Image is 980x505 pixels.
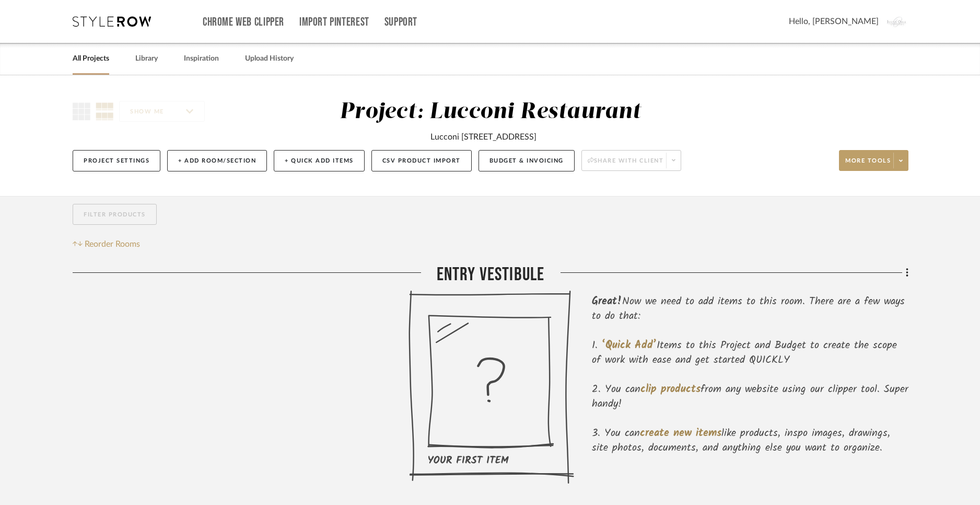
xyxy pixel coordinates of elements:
a: Library [135,52,158,66]
span: Reorder Rooms [85,238,140,250]
a: All Projects [73,52,109,66]
a: Support [384,18,417,27]
span: Great! [592,293,622,310]
li: You can from any website using our clipper tool. Super handy! [592,382,908,411]
button: Budget & Invoicing [479,150,575,171]
div: Project: Lucconi Restaurant [340,101,641,123]
span: More tools [845,157,891,173]
span: Items to this Project and Budget to create the scope of work with ease and get started QUICKLY [592,337,897,369]
button: Filter Products [73,204,157,225]
div: Now we need to add items to this room. There are a few ways to do that: [592,294,908,324]
button: Share with client [581,150,682,171]
span: ‘Quick Add’ [602,337,657,354]
button: Reorder Rooms [73,238,140,250]
span: clip products [640,381,701,398]
button: + Quick Add Items [274,150,365,171]
img: avatar [886,10,908,32]
div: Lucconi [STREET_ADDRESS] [430,131,536,143]
a: Chrome Web Clipper [203,18,284,27]
span: Hello, [PERSON_NAME] [789,15,879,28]
a: Upload History [245,52,294,66]
button: Project Settings [73,150,160,171]
button: More tools [839,150,908,171]
span: Share with client [588,157,664,173]
button: + Add Room/Section [167,150,267,171]
a: Inspiration [184,52,219,66]
li: You can like products, inspo images, drawings, site photos, documents, and anything else you want... [592,426,908,455]
a: Import Pinterest [299,18,369,27]
span: create new items [640,425,721,442]
button: CSV Product Import [371,150,472,171]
